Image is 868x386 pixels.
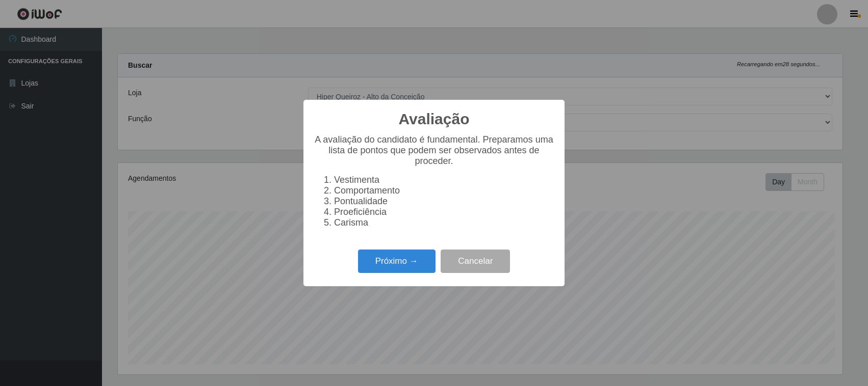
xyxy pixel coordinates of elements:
[334,217,554,228] li: Carisma
[334,185,554,196] li: Comportamento
[441,250,510,273] button: Cancelar
[334,175,554,185] li: Vestimenta
[334,196,554,207] li: Pontualidade
[314,134,554,167] p: A avaliação do candidato é fundamental. Preparamos uma lista de pontos que podem ser observados a...
[399,110,470,128] h2: Avaliação
[334,207,554,217] li: Proeficiência
[358,250,436,273] button: Próximo →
